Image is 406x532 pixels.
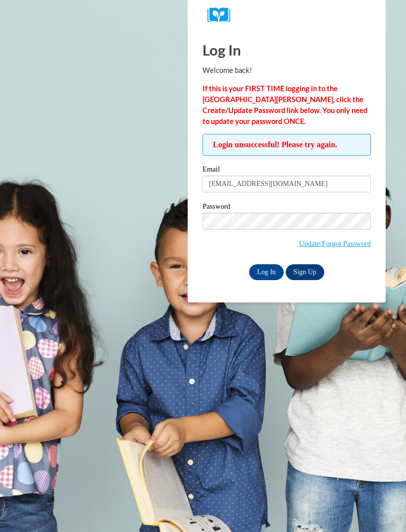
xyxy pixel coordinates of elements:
img: Logo brand [207,7,237,23]
a: COX Campus [207,7,366,23]
a: Update/Forgot Password [299,239,371,247]
input: Log In [249,264,284,280]
label: Password [203,203,371,213]
h1: Log In [203,40,371,60]
a: Sign Up [286,264,324,280]
span: Login unsuccessful! Please try again. [203,134,371,156]
strong: If this is your FIRST TIME logging in to the [GEOGRAPHIC_DATA][PERSON_NAME], click the Create/Upd... [203,84,367,125]
label: Email [203,166,371,176]
p: Welcome back! [203,65,371,76]
iframe: Button to launch messaging window [366,492,398,524]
